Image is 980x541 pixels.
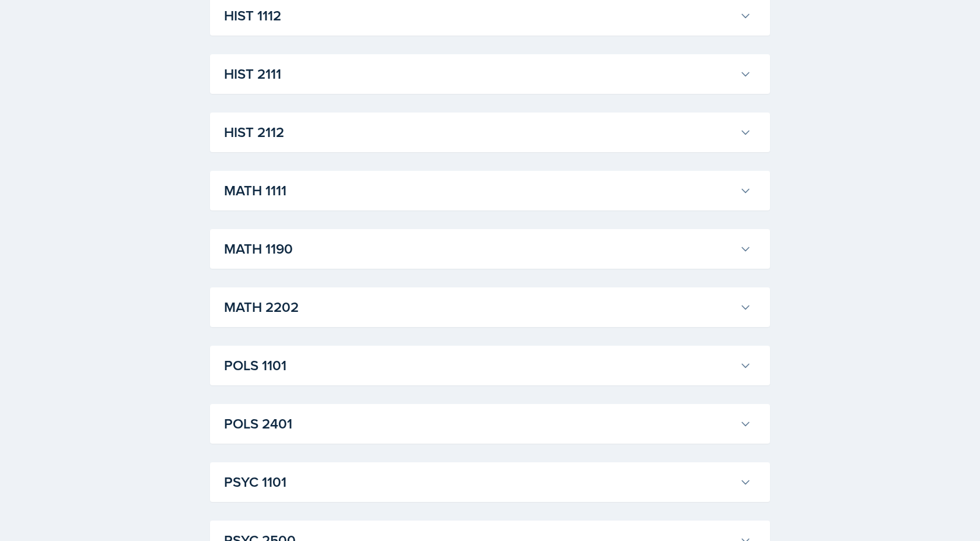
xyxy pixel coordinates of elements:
[222,178,754,203] button: MATH 1111
[222,294,754,320] button: MATH 2202
[222,120,754,145] button: HIST 2112
[224,472,735,493] h3: PSYC 1101
[224,64,735,85] h3: HIST 2111
[222,469,754,495] button: PSYC 1101
[222,3,754,29] button: HIST 1112
[224,5,735,26] h3: HIST 1112
[222,236,754,262] button: MATH 1190
[224,180,735,201] h3: MATH 1111
[224,413,735,434] h3: POLS 2401
[222,411,754,437] button: POLS 2401
[224,238,735,259] h3: MATH 1190
[222,61,754,87] button: HIST 2111
[224,297,735,318] h3: MATH 2202
[224,355,735,376] h3: POLS 1101
[222,353,754,378] button: POLS 1101
[224,122,735,143] h3: HIST 2112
